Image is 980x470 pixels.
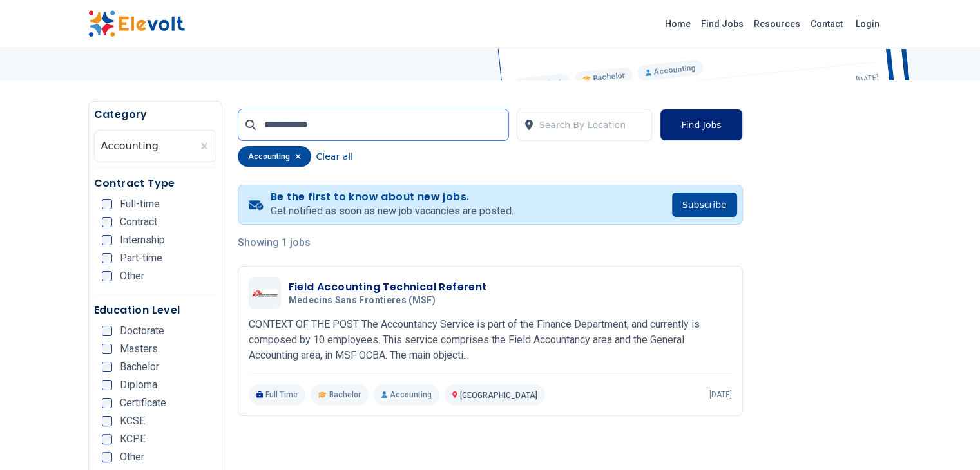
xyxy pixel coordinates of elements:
[94,303,216,318] h5: Education Level
[672,193,737,217] button: Subscribe
[120,271,144,281] span: Other
[120,217,157,227] span: Contract
[289,295,436,306] span: Medecins Sans Frontieres (MSF)
[88,10,185,37] img: Elevolt
[120,362,159,372] span: Bachelor
[120,253,162,263] span: Part-time
[120,398,166,408] span: Certificate
[102,398,112,408] input: Certificate
[120,344,158,354] span: Masters
[102,271,112,281] input: Other
[805,14,848,34] a: Contact
[120,416,145,426] span: KCSE
[316,146,353,167] button: Clear all
[120,434,146,444] span: KCPE
[120,326,164,336] span: Doctorate
[271,191,514,203] h4: Be the first to know about new jobs.
[660,14,696,34] a: Home
[120,452,144,462] span: Other
[238,146,311,167] div: accounting
[94,107,216,122] h5: Category
[102,344,112,354] input: Masters
[848,11,887,37] a: Login
[271,203,514,219] p: Get notified as soon as new job vacancies are posted.
[102,434,112,444] input: KCPE
[460,391,537,400] span: [GEOGRAPHIC_DATA]
[916,408,980,470] iframe: Chat Widget
[102,452,112,462] input: Other
[709,390,732,400] p: [DATE]
[102,326,112,336] input: Doctorate
[238,235,743,250] p: Showing 1 jobs
[102,217,112,227] input: Contract
[696,14,749,34] a: Find Jobs
[374,384,439,405] p: Accounting
[102,416,112,426] input: KCSE
[749,14,805,34] a: Resources
[249,384,306,405] p: Full Time
[329,390,361,400] span: Bachelor
[660,109,742,141] button: Find Jobs
[94,176,216,191] h5: Contract Type
[252,289,278,297] img: Medecins Sans Frontieres (MSF)
[102,362,112,372] input: Bachelor
[102,253,112,263] input: Part-time
[120,380,157,390] span: Diploma
[120,235,165,245] span: Internship
[249,317,732,363] p: CONTEXT OF THE POST The Accountancy Service is part of the Finance Department, and currently is c...
[120,199,160,209] span: Full-time
[102,380,112,390] input: Diploma
[102,235,112,245] input: Internship
[289,279,487,295] h3: Field Accounting Technical Referent
[249,277,732,405] a: Medecins Sans Frontieres (MSF)Field Accounting Technical ReferentMedecins Sans Frontieres (MSF)CO...
[102,199,112,209] input: Full-time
